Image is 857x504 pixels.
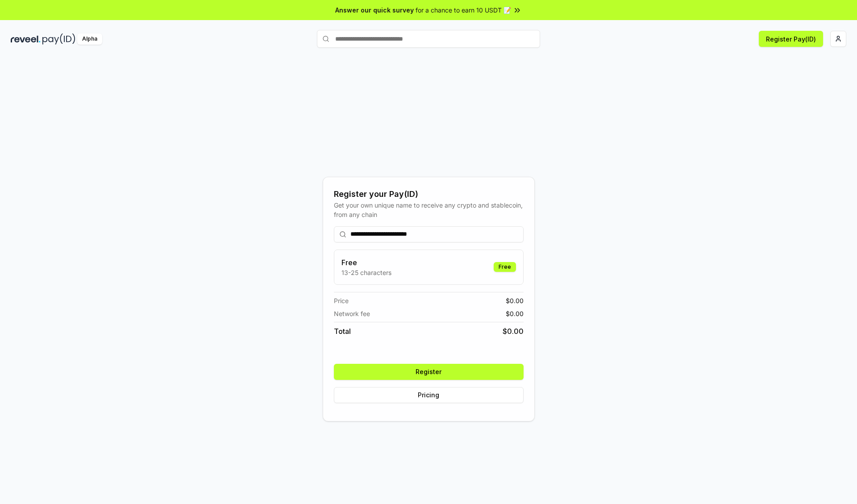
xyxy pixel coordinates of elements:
[506,309,524,318] span: $ 0.00
[334,387,524,403] button: Pricing
[503,326,524,337] span: $ 0.00
[11,33,41,45] img: reveel_dark
[416,5,511,15] span: for a chance to earn 10 USDT 📝
[334,188,524,200] div: Register your Pay(ID)
[335,5,414,15] span: Answer our quick survey
[42,33,75,45] img: pay_id
[341,268,391,277] p: 13-25 characters
[494,262,516,272] div: Free
[341,257,391,268] h3: Free
[506,296,524,305] span: $ 0.00
[77,33,102,45] div: Alpha
[334,326,351,337] span: Total
[334,200,524,219] div: Get your own unique name to receive any crypto and stablecoin, from any chain
[334,309,370,318] span: Network fee
[334,364,524,380] button: Register
[334,296,349,305] span: Price
[759,31,823,47] button: Register Pay(ID)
